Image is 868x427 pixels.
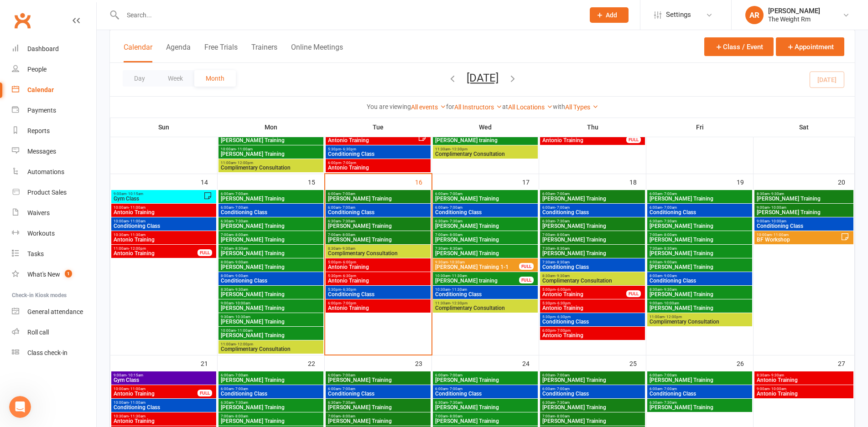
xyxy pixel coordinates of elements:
[769,192,784,196] span: - 9:30am
[448,260,465,264] span: - 10:30am
[341,233,355,237] span: - 8:00am
[27,329,49,336] div: Roll call
[220,305,322,311] span: [PERSON_NAME] Training
[646,118,754,137] th: Fri
[27,66,47,73] div: People
[367,103,411,110] strong: You are viewing
[768,15,820,23] div: The Weight Rm
[522,174,539,189] div: 17
[123,70,156,87] button: Day
[649,260,750,264] span: 8:00am
[327,151,429,157] span: Conditioning Class
[556,288,571,292] span: - 6:00pm
[220,260,322,264] span: 8:00am
[542,219,643,223] span: 6:30am
[662,301,679,305] span: - 10:00am
[27,45,59,52] div: Dashboard
[220,210,322,215] span: Conditioning Class
[565,103,598,111] a: All Types
[555,260,570,264] span: - 8:30am
[649,251,750,256] span: [PERSON_NAME] Training
[341,373,355,377] span: - 7:00am
[435,147,536,151] span: 11:30am
[555,192,570,196] span: - 7:00am
[649,233,750,237] span: 7:00am
[542,192,643,196] span: 6:00am
[201,174,217,189] div: 14
[220,301,322,305] span: 9:00am
[327,237,429,242] span: [PERSON_NAME] Training
[220,237,322,242] span: [PERSON_NAME] Training
[27,271,60,278] div: What's New
[341,288,356,292] span: - 6:30pm
[327,301,429,305] span: 6:00pm
[432,118,539,137] th: Wed
[166,43,191,62] button: Agenda
[435,373,536,377] span: 6:00am
[327,233,429,237] span: 7:00am
[542,264,643,270] span: Conditioning Class
[220,342,322,346] span: 11:00am
[113,196,203,201] span: Gym Class
[756,373,852,377] span: 8:30am
[450,301,468,305] span: - 12:30pm
[555,247,570,251] span: - 8:30am
[649,264,750,270] span: [PERSON_NAME] Training
[435,151,536,157] span: Complimentary Consultation
[448,233,463,237] span: - 8:00am
[542,233,643,237] span: 7:00am
[435,210,536,215] span: Conditioning Class
[12,322,96,343] a: Roll call
[435,305,536,311] span: Complimentary Consultation
[220,247,322,251] span: 7:30am
[542,251,643,256] span: [PERSON_NAME] Training
[327,264,429,270] span: Antonio Training
[553,103,565,110] strong: with
[220,196,322,201] span: [PERSON_NAME] Training
[649,223,750,229] span: [PERSON_NAME] Training
[448,219,463,223] span: - 7:30am
[768,7,820,15] div: [PERSON_NAME]
[448,373,463,377] span: - 7:00am
[542,138,627,143] span: Antonio Training
[542,210,643,215] span: Conditioning Class
[776,37,844,56] button: Appointment
[649,210,750,215] span: Conditioning Class
[450,288,467,292] span: - 11:30am
[435,264,520,270] span: [PERSON_NAME] Training 1-1
[27,349,68,356] div: Class check-in
[542,260,643,264] span: 7:30am
[12,59,96,80] a: People
[649,237,750,242] span: [PERSON_NAME] Training
[555,206,570,210] span: - 7:00am
[327,260,429,264] span: 5:00pm
[415,174,431,189] div: 16
[450,147,468,151] span: - 12:30pm
[539,118,646,137] th: Thu
[665,315,682,319] span: - 12:00pm
[341,192,355,196] span: - 7:00am
[129,247,146,251] span: - 12:00pm
[435,274,520,278] span: 10:30am
[220,165,322,170] span: Complimentary Consultation
[12,302,96,322] a: General attendance kiosk mode
[234,247,248,251] span: - 8:30am
[12,223,96,244] a: Workouts
[234,315,250,319] span: - 10:30am
[220,138,322,143] span: [PERSON_NAME] Training
[236,161,253,165] span: - 12:00pm
[234,274,248,278] span: - 9:00am
[737,174,753,189] div: 19
[555,373,570,377] span: - 7:00am
[454,103,502,111] a: All Instructors
[27,107,56,114] div: Payments
[12,80,96,100] a: Calendar
[662,260,677,264] span: - 9:00am
[341,206,355,210] span: - 7:00am
[508,103,553,111] a: All Locations
[11,9,34,32] a: Clubworx
[327,305,429,311] span: Antonio Training
[649,288,750,292] span: 8:30am
[327,219,429,223] span: 6:30am
[649,301,750,305] span: 9:00am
